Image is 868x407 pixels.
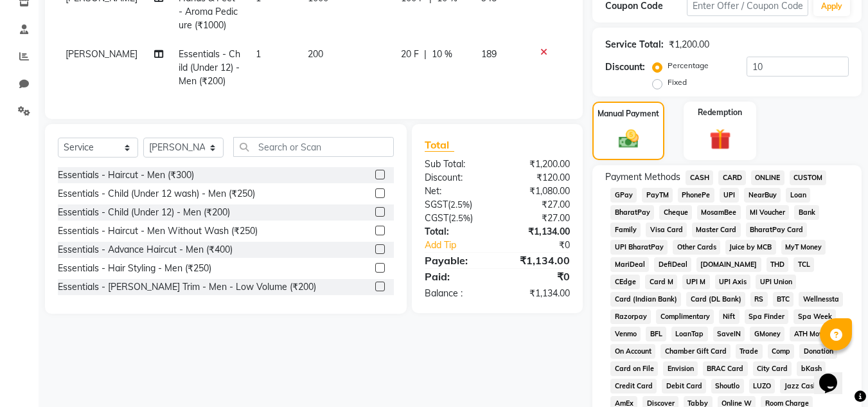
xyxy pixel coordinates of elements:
[766,257,789,272] span: THD
[605,60,645,74] div: Discount:
[642,188,673,203] span: PayTM
[58,187,255,201] div: Essentials - Child (Under 12 wash) - Men (₹250)
[497,198,580,212] div: ₹27.00
[610,327,641,341] span: Venmo
[750,327,784,341] span: GMoney
[768,344,795,359] span: Comp
[746,222,808,237] span: BharatPay Card
[736,344,763,359] span: Trade
[66,48,137,60] span: [PERSON_NAME]
[671,327,708,341] span: LoanTap
[711,379,744,393] span: Shoutlo
[797,361,826,376] span: bKash
[786,188,810,203] span: Loan
[793,309,836,324] span: Spa Week
[610,205,654,220] span: BharatPay
[780,379,821,393] span: Jazz Cash
[497,185,580,198] div: ₹1,080.00
[799,344,837,359] span: Donation
[696,257,761,272] span: [DOMAIN_NAME]
[790,170,827,185] span: CUSTOM
[773,292,794,307] span: BTC
[610,275,640,289] span: CEdge
[415,269,497,284] div: Paid:
[425,212,448,224] span: CGST
[58,262,211,275] div: Essentials - Hair Styling - Men (₹250)
[793,257,814,272] span: TCL
[719,309,740,324] span: Nift
[660,344,731,359] span: Chamber Gift Card
[256,48,261,60] span: 1
[308,48,323,60] span: 200
[497,212,580,225] div: ₹27.00
[610,222,641,237] span: Family
[605,170,680,184] span: Payment Methods
[415,198,497,212] div: ( )
[646,327,666,341] span: BFL
[814,356,855,394] iframe: chat widget
[415,171,497,185] div: Discount:
[646,222,687,237] span: Visa Card
[720,188,740,203] span: UPI
[415,158,497,171] div: Sub Total:
[678,188,714,203] span: PhonePe
[481,48,497,60] span: 189
[179,48,240,87] span: Essentials - Child (Under 12) - Men (₹200)
[233,137,394,157] input: Search or Scan
[656,309,714,324] span: Complimentary
[415,212,497,225] div: ( )
[718,170,746,185] span: CARD
[753,361,792,376] span: City Card
[645,275,677,289] span: Card M
[58,224,258,238] div: Essentials - Haircut - Men Without Wash (₹250)
[497,287,580,300] div: ₹1,134.00
[58,168,194,182] div: Essentials - Haircut - Men (₹300)
[751,170,784,185] span: ONLINE
[744,188,781,203] span: NearBuy
[697,205,741,220] span: MosamBee
[663,361,698,376] span: Envision
[415,287,497,300] div: Balance :
[654,257,691,272] span: DefiDeal
[511,239,580,252] div: ₹0
[713,327,745,341] span: SaveIN
[497,171,580,185] div: ₹120.00
[610,379,657,393] span: Credit Card
[703,126,738,152] img: _gift.svg
[673,240,720,255] span: Other Cards
[669,38,709,51] div: ₹1,200.00
[703,361,748,376] span: BRAC Card
[497,253,580,268] div: ₹1,134.00
[605,38,664,51] div: Service Total:
[610,188,637,203] span: GPay
[610,361,658,376] span: Card on File
[686,170,713,185] span: CASH
[610,292,681,307] span: Card (Indian Bank)
[781,240,826,255] span: MyT Money
[668,77,687,88] label: Fixed
[415,253,497,268] div: Payable:
[686,292,745,307] span: Card (DL Bank)
[497,269,580,284] div: ₹0
[598,108,659,120] label: Manual Payment
[794,205,819,220] span: Bank
[799,292,843,307] span: Wellnessta
[497,225,580,239] div: ₹1,134.00
[432,48,452,61] span: 10 %
[610,257,649,272] span: MariDeal
[58,243,233,257] div: Essentials - Advance Haircut - Men (₹400)
[750,292,768,307] span: RS
[610,240,668,255] span: UPI BharatPay
[497,158,580,171] div: ₹1,200.00
[425,138,454,152] span: Total
[415,225,497,239] div: Total:
[790,327,831,341] span: ATH Movil
[668,60,709,71] label: Percentage
[682,275,710,289] span: UPI M
[425,199,448,210] span: SGST
[715,275,751,289] span: UPI Axis
[401,48,419,61] span: 20 F
[745,309,789,324] span: Spa Finder
[58,280,316,294] div: Essentials - [PERSON_NAME] Trim - Men - Low Volume (₹200)
[415,185,497,198] div: Net:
